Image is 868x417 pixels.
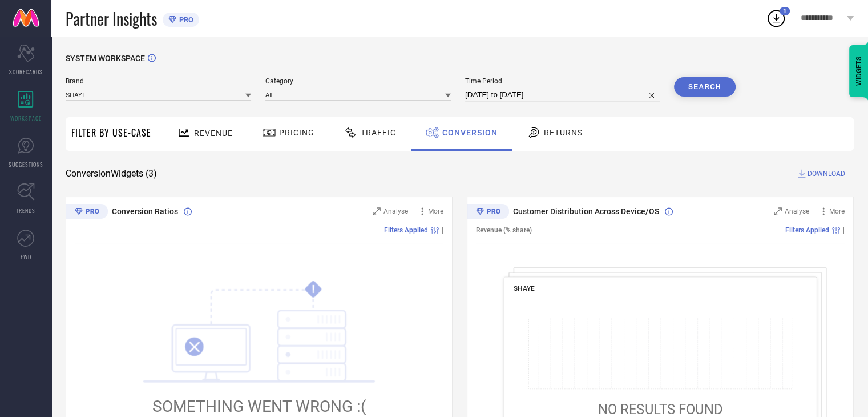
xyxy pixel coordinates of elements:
[808,168,845,179] span: DOWNLOAD
[465,88,660,102] input: Select time period
[513,207,659,216] span: Customer Distribution Across Device/OS
[514,284,535,292] span: SHAYE
[442,226,443,234] span: |
[829,207,845,215] span: More
[21,252,31,261] span: FWD
[279,128,314,137] span: Pricing
[265,77,451,85] span: Category
[476,226,532,234] span: Revenue (% share)
[384,226,428,234] span: Filters Applied
[785,226,829,234] span: Filters Applied
[843,226,845,234] span: |
[465,77,660,85] span: Time Period
[176,15,193,24] span: PRO
[10,114,42,122] span: WORKSPACE
[9,67,43,76] span: SCORECARDS
[9,160,43,169] span: SUGGESTIONS
[766,8,786,29] div: Open download list
[66,77,251,85] span: Brand
[112,207,178,216] span: Conversion Ratios
[383,207,408,215] span: Analyse
[428,207,443,215] span: More
[361,128,396,137] span: Traffic
[373,207,381,215] svg: Zoom
[66,54,145,63] span: SYSTEM WORKSPACE
[71,126,151,139] span: Filter By Use-Case
[674,77,736,97] button: Search
[783,7,786,15] span: 1
[774,207,782,215] svg: Zoom
[66,168,157,179] span: Conversion Widgets ( 3 )
[544,128,583,137] span: Returns
[66,204,108,221] div: Premium
[785,207,809,215] span: Analyse
[66,7,157,30] span: Partner Insights
[312,283,315,296] tspan: !
[467,204,509,221] div: Premium
[194,129,233,138] span: Revenue
[16,206,35,215] span: TRENDS
[442,128,498,137] span: Conversion
[152,397,366,416] span: SOMETHING WENT WRONG :(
